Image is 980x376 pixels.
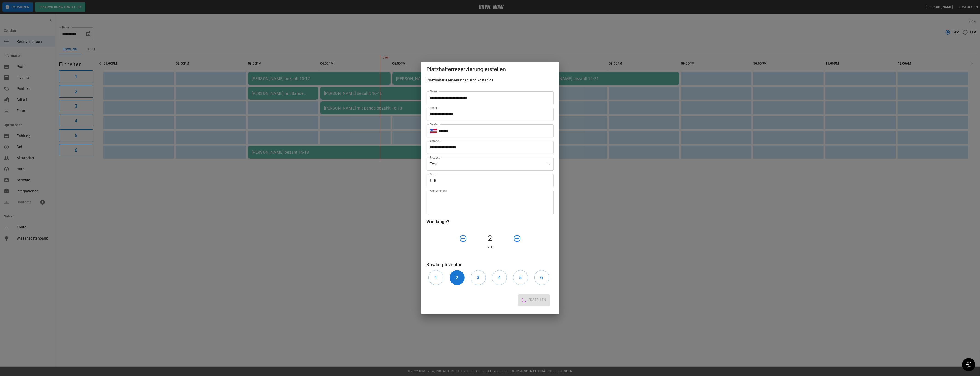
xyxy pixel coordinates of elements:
[430,122,439,126] label: Telefon
[428,270,443,285] button: 1
[427,158,554,171] div: Test
[427,261,554,268] h6: Bowling Inventar
[519,274,522,281] h6: 5
[430,178,432,183] p: €
[469,234,511,243] h4: 2
[427,66,554,73] h5: Platzhalterreservierung erstellen
[450,270,465,285] button: 2
[471,270,486,285] button: 3
[477,274,479,281] h6: 3
[456,274,458,281] h6: 2
[498,274,500,281] h6: 4
[513,270,528,285] button: 5
[534,270,549,285] button: 6
[430,127,437,134] button: Select country
[540,274,543,281] h6: 6
[427,141,550,154] input: Choose date, selected date is Aug 30, 2025
[427,244,554,250] p: Std
[434,274,437,281] h6: 1
[492,270,507,285] button: 4
[427,77,554,84] h6: Platzhalterreservierungen sind kostenlos
[427,218,554,225] h6: Wie lange?
[430,139,439,143] label: Anfang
